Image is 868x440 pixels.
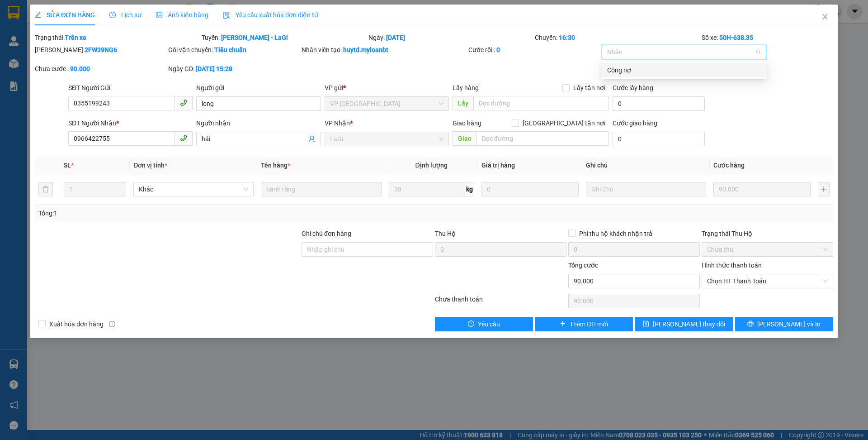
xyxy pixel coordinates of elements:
button: delete [38,182,53,196]
span: [GEOGRAPHIC_DATA] tận nơi [519,118,609,128]
div: [PERSON_NAME]: [35,45,166,55]
span: [PERSON_NAME] và In [757,319,821,329]
span: 0968278298 [4,59,44,67]
img: icon [223,12,230,19]
span: Tổng cước [568,262,598,269]
button: plusThêm ĐH mới [535,317,633,331]
div: Gói vận chuyển: [168,45,300,55]
span: Yêu cầu [478,319,500,329]
span: Chọn HT Thanh Toán [707,274,828,288]
b: 0 [496,46,500,53]
button: save[PERSON_NAME] thay đổi [635,317,733,331]
div: Tuyến: [201,33,368,43]
div: Công nợ [602,63,767,77]
div: Người gửi [196,83,321,93]
span: Tên hàng [261,162,290,169]
span: Lịch sử [109,11,142,19]
span: Thêm ĐH mới [570,319,608,329]
span: close [821,13,829,20]
span: VP Thủ Đức [330,97,443,110]
input: Cước giao hàng [613,132,705,146]
span: Thu Hộ [435,230,456,237]
input: VD: Bàn, Ghế [261,182,381,196]
span: Giao [453,131,476,146]
button: exclamation-circleYêu cầu [435,317,533,331]
span: printer [747,320,754,328]
label: Ghi chú đơn hàng [302,230,351,237]
span: save [643,320,649,328]
b: [DATE] [386,34,405,41]
b: [DATE] 15:28 [196,65,232,72]
th: Ghi chú [582,157,710,174]
b: [PERSON_NAME] - LaGi [221,34,288,41]
span: Giá trị hàng [481,162,515,169]
button: plus [818,182,830,196]
span: kg [465,182,474,196]
span: Định lượng [415,162,448,169]
span: SL [64,162,71,169]
input: Dọc đường [476,131,609,146]
b: Trên xe [65,34,86,41]
span: [PERSON_NAME] thay đổi [653,319,725,329]
div: Chưa cước : [35,64,166,74]
div: Trạng thái Thu Hộ [702,229,833,239]
span: Phí thu hộ khách nhận trả [576,229,656,239]
strong: Nhà xe Mỹ Loan [4,4,45,29]
input: Ghi chú đơn hàng [302,242,433,257]
span: 9TIMDEUP [71,16,111,26]
span: picture [156,12,162,18]
span: 33 Bác Ái, P Phước Hội, TX Lagi [4,32,42,57]
div: Ngày: [368,33,534,43]
input: Dọc đường [473,96,609,110]
span: exclamation-circle [468,320,474,328]
b: 2FW39NG6 [85,46,117,53]
span: Lấy tận nơi [570,83,609,93]
span: Lấy hàng [453,84,479,91]
button: Close [812,5,838,30]
b: 50H-638.35 [719,34,753,41]
span: Xuất hóa đơn hàng [46,319,107,329]
span: VP Nhận [325,120,350,127]
div: Trạng thái: [34,33,201,43]
span: phone [180,134,187,142]
div: Ngày GD: [168,64,300,74]
div: VP gửi [325,83,449,93]
b: 90.000 [70,65,90,72]
div: Số xe: [701,33,834,43]
span: Đơn vị tính [133,162,167,169]
b: huytd.myloanbt [343,46,388,53]
label: Hình thức thanh toán [702,262,762,269]
span: edit [35,12,41,18]
input: Ghi Chú [586,182,706,196]
span: info-circle [109,321,115,327]
div: Cước rồi : [468,45,600,55]
div: Chưa thanh toán [434,294,567,310]
span: phone [180,99,187,106]
span: Ảnh kiện hàng [156,11,208,19]
button: printer[PERSON_NAME] và In [735,317,833,331]
div: Công nợ [607,65,761,75]
div: SĐT Người Nhận [68,118,193,128]
label: Cước lấy hàng [613,84,653,91]
span: clock-circle [109,12,116,18]
span: plus [560,320,566,328]
div: Chuyến: [534,33,701,43]
b: Tiêu chuẩn [214,46,246,53]
label: Cước giao hàng [613,120,657,127]
div: Nhân viên tạo: [302,45,467,55]
span: Chưa thu [707,243,828,256]
input: 0 [481,182,579,196]
span: Khác [139,182,248,196]
span: Lấy [453,96,473,110]
span: Cước hàng [713,162,745,169]
span: Giao hàng [453,120,481,127]
div: SĐT Người Gửi [68,83,193,93]
input: 0 [713,182,811,196]
input: Cước lấy hàng [613,96,705,111]
div: Người nhận [196,118,321,128]
span: user-add [308,135,316,143]
span: SỬA ĐƠN HÀNG [35,11,95,19]
b: 16:30 [559,34,575,41]
div: Tổng: 1 [38,208,335,218]
span: Yêu cầu xuất hóa đơn điện tử [223,11,318,19]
